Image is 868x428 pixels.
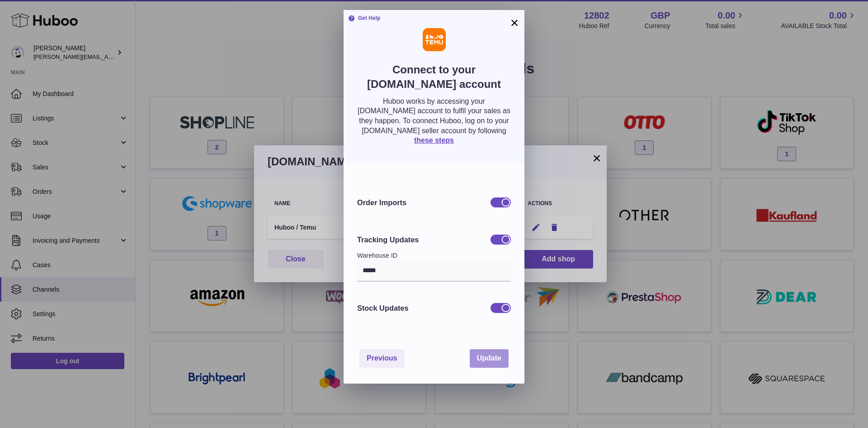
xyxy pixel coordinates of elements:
span: Previous [367,354,397,362]
h3: Stock Updates [357,303,409,313]
strong: Get Help [348,14,380,22]
span: Update [477,354,501,362]
img: Temu Logo [423,28,446,51]
a: these steps [414,136,454,144]
button: Update [470,349,509,368]
label: Warehouse ID [357,252,397,259]
button: × [509,17,520,28]
h2: Connect to your [DOMAIN_NAME] account [357,63,511,96]
h3: Tracking Updates [357,235,419,245]
p: Huboo works by accessing your [DOMAIN_NAME] account to fulfil your sales as they happen. To conne... [357,96,511,135]
h3: Order Imports [357,197,406,207]
button: Previous [359,349,405,368]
